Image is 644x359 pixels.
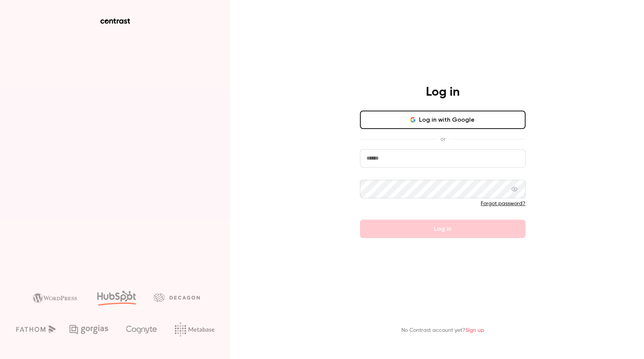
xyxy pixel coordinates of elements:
[426,85,460,100] h4: Log in
[154,293,200,302] img: decagon
[437,135,449,143] span: or
[401,326,484,335] p: No Contrast account yet?
[360,111,526,129] button: Log in with Google
[465,328,484,333] a: Sign up
[481,201,526,206] a: Forgot password?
